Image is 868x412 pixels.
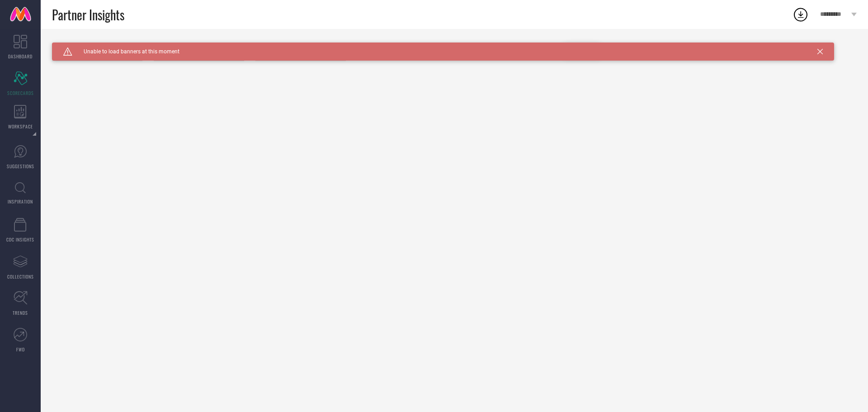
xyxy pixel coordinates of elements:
span: WORKSPACE [8,123,33,130]
span: FWD [16,346,25,353]
span: COLLECTIONS [7,273,34,280]
span: TRENDS [13,309,28,316]
span: Partner Insights [52,5,124,24]
span: SCORECARDS [7,90,34,96]
span: Unable to load banners at this moment [72,48,179,55]
span: CDC INSIGHTS [6,236,34,243]
span: SUGGESTIONS [7,163,34,170]
span: INSPIRATION [8,198,33,205]
span: DASHBOARD [8,53,33,60]
div: Brand [52,43,142,49]
div: Open download list [793,6,809,23]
